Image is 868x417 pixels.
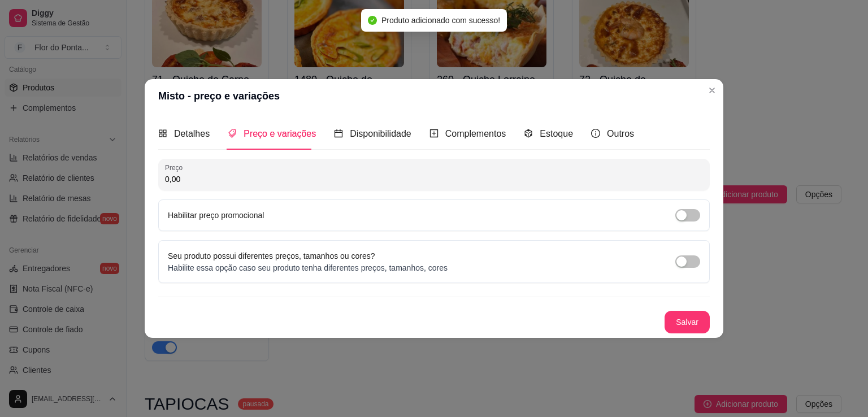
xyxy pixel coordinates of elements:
[381,16,500,25] span: Produto adicionado com sucesso!
[165,173,703,185] input: Preço
[445,129,506,138] span: Complementos
[524,129,533,138] span: code-sandbox
[591,129,600,138] span: info-circle
[168,262,448,273] p: Habilite essa opção caso seu produto tenha diferentes preços, tamanhos, cores
[607,129,634,138] span: Outros
[703,81,721,99] button: Close
[165,163,186,172] label: Preço
[665,311,710,333] button: Salvar
[174,129,210,138] span: Detalhes
[168,211,264,220] label: Habilitar preço promocional
[540,129,573,138] span: Estoque
[334,129,343,138] span: calendar
[145,79,723,113] header: Misto - preço e variações
[429,129,439,138] span: plus-square
[244,129,316,138] span: Preço e variações
[350,129,411,138] span: Disponibilidade
[228,129,237,138] span: tags
[158,129,167,138] span: appstore
[368,16,377,25] span: check-circle
[168,251,375,260] label: Seu produto possui diferentes preços, tamanhos ou cores?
